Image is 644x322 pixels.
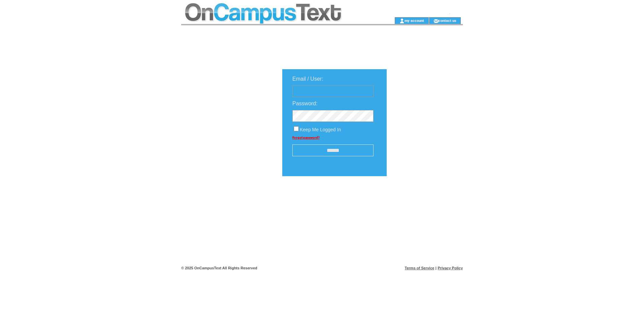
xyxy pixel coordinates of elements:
[292,136,320,139] a: Forgot password?
[436,266,437,270] span: |
[292,101,318,106] span: Password:
[405,266,434,270] a: Terms of Service
[433,18,439,24] img: contact_us_icon.gif
[292,76,323,82] span: Email / User:
[438,266,463,270] a: Privacy Policy
[406,193,440,202] img: transparent.png
[181,266,257,270] span: © 2025 OnCampusText All Rights Reserved
[300,127,341,132] span: Keep Me Logged In
[405,18,424,23] a: my account
[399,18,405,24] img: account_icon.gif
[439,18,456,23] a: contact us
